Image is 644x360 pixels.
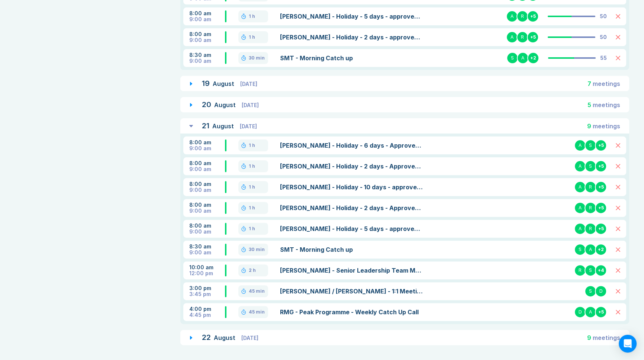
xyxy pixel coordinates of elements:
button: Delete [616,310,620,314]
span: [DATE] [241,335,258,341]
div: 1 h [249,184,255,190]
div: 3:00 pm [189,285,225,291]
div: A [574,223,586,235]
div: D [574,306,586,318]
div: S [585,264,596,276]
div: 45 min [249,309,265,315]
button: Delete [616,247,620,252]
button: Delete [616,143,620,148]
a: [PERSON_NAME] - Holiday - 5 days - approved IP - Noted IP [280,12,424,21]
div: 10:00 am [189,264,225,270]
div: S [506,52,518,64]
span: 21 [202,121,209,130]
div: A [585,244,596,255]
div: 45 min [249,288,265,294]
div: A [517,52,529,64]
span: August [213,80,236,87]
div: A [574,202,586,214]
div: + 2 [527,52,539,64]
div: R [585,223,596,235]
div: S [585,285,596,297]
div: R [585,181,596,193]
a: [PERSON_NAME] - Holiday - 2 days - Approved IP - Noted IP [280,162,424,171]
button: Delete [616,14,620,19]
div: S [574,244,586,255]
a: [PERSON_NAME] - Holiday - 5 days - approved IP - Noted IP [280,224,424,233]
div: + 4 [595,264,607,276]
div: 30 min [249,247,265,253]
div: + 5 [527,10,539,22]
div: 12:00 pm [189,270,225,276]
div: 50 [600,13,607,19]
div: + 2 [595,244,607,255]
div: A [574,181,586,193]
a: [PERSON_NAME] - Holiday - 2 days - approved SD - Noted IP [280,33,424,42]
div: 9:00 am [189,145,225,151]
button: Delete [616,289,620,293]
div: 1 h [249,226,255,232]
div: 1 h [249,142,255,148]
div: 1 h [249,34,255,40]
a: [PERSON_NAME] - Senior Leadership Team Meeting [280,266,424,275]
div: + 5 [595,160,607,172]
div: + 5 [595,202,607,214]
span: meeting s [593,122,620,130]
span: 22 [202,333,211,342]
div: A [585,306,596,318]
div: 8:00 am [189,181,225,187]
button: Delete [616,226,620,231]
span: August [214,101,237,109]
div: 55 [600,55,607,61]
div: 1 h [249,205,255,211]
span: August [212,122,235,130]
span: [DATE] [242,102,259,108]
button: Delete [616,268,620,273]
div: 9:00 am [189,37,225,43]
span: 7 [587,80,591,87]
div: 9:00 am [189,16,225,22]
span: meeting s [593,101,620,109]
div: 9:00 am [189,250,225,255]
div: 9:00 am [189,208,225,214]
span: 9 [587,122,591,130]
div: A [574,139,586,151]
div: 9:00 am [189,187,225,193]
div: Open Intercom Messenger [619,335,637,353]
span: meeting s [593,334,620,341]
a: [PERSON_NAME] - Holiday - 10 days - approved AW - Noted IP [280,183,424,192]
span: 5 [587,101,591,109]
div: D [595,285,607,297]
div: 4:45 pm [189,312,225,318]
div: 4:00 pm [189,306,225,312]
span: August [214,334,237,341]
div: 9:00 am [189,229,225,235]
div: 8:00 am [189,139,225,145]
div: + 5 [595,181,607,193]
div: R [574,264,586,276]
div: 1 h [249,13,255,19]
div: S [585,160,596,172]
div: + 5 [595,306,607,318]
a: [PERSON_NAME] / [PERSON_NAME] - 1:1 Meeting [280,287,424,296]
button: Delete [616,206,620,210]
a: RMG - Peak Programme - Weekly Catch Up Call [280,308,424,316]
div: + 5 [595,223,607,235]
button: Delete [616,35,620,39]
div: 8:00 am [189,160,225,166]
div: + 5 [527,31,539,43]
span: 9 [587,334,591,341]
div: S [585,139,596,151]
button: Delete [616,164,620,168]
div: 8:30 am [189,52,225,58]
div: 30 min [249,55,265,61]
div: R [516,10,528,22]
button: Delete [616,185,620,189]
div: 9:00 am [189,58,225,64]
div: 8:00 am [189,223,225,229]
div: 8:00 am [189,202,225,208]
a: [PERSON_NAME] - Holiday - 6 days - Approved AW - Noted IP [280,141,424,150]
button: Delete [616,56,620,60]
div: 9:00 am [189,166,225,172]
div: A [506,31,518,43]
span: meeting s [593,80,620,87]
